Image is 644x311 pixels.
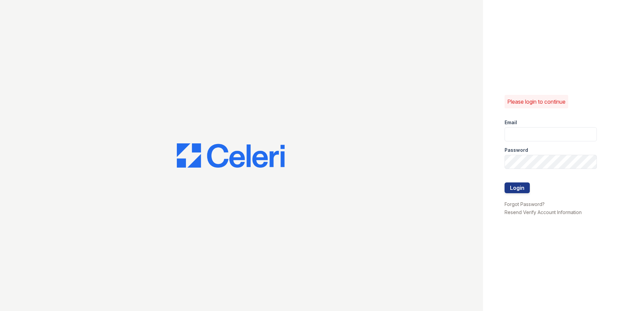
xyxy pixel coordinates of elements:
button: Login [505,182,530,193]
a: Resend Verify Account Information [505,209,582,215]
a: Forgot Password? [505,201,545,207]
label: Email [505,119,517,126]
p: Please login to continue [507,98,566,106]
label: Password [505,147,528,153]
img: CE_Logo_Blue-a8612792a0a2168367f1c8372b55b34899dd931a85d93a1a3d3e32e68fde9ad4.png [177,143,285,168]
